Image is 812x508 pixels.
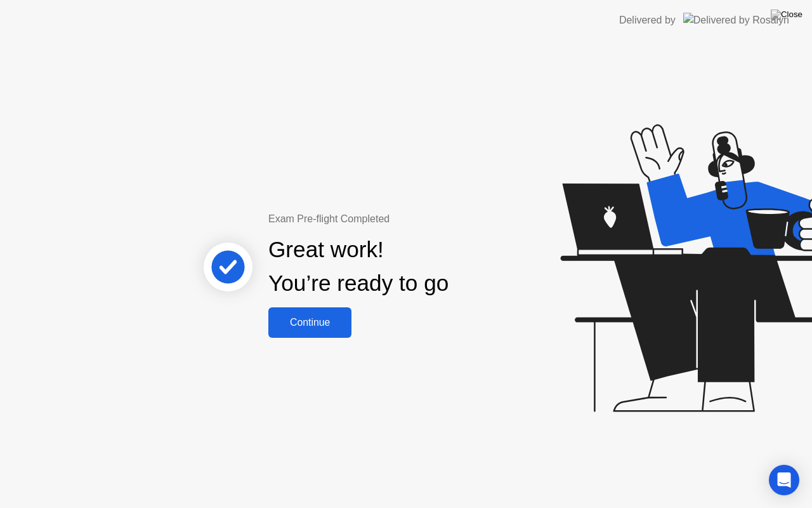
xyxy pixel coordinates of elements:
img: Delivered by Rosalyn [683,13,789,27]
div: Delivered by [619,13,676,28]
button: Continue [268,307,351,338]
div: Open Intercom Messenger [769,465,799,495]
div: Great work! You’re ready to go [268,233,449,300]
div: Exam Pre-flight Completed [268,211,530,227]
div: Continue [272,317,348,328]
img: Close [771,10,802,20]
